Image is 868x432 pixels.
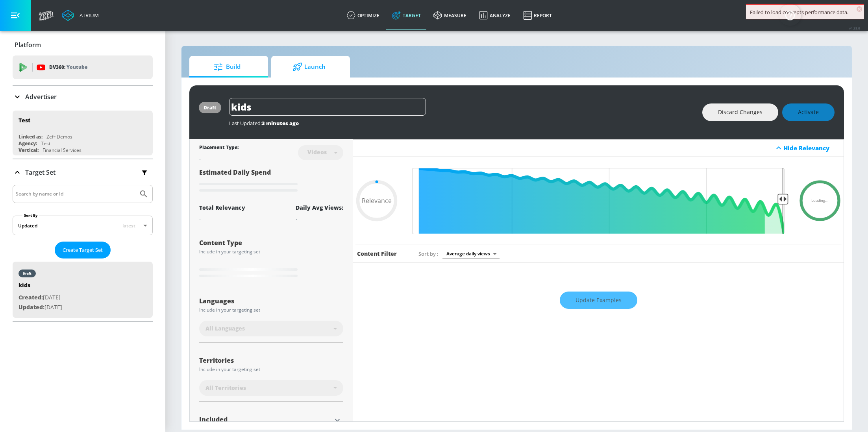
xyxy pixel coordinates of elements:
h6: Content Filter [357,250,397,257]
input: Search by name or Id [16,189,135,199]
div: Daily Avg Views: [296,204,343,211]
div: draftkidsCreated:[DATE]Updated:[DATE] [13,262,153,318]
span: Sort by [418,250,439,257]
div: Videos [304,149,331,155]
button: Discard Changes [702,103,778,121]
p: Platform [15,41,41,49]
div: Failed to load concepts performance data. [750,9,860,16]
div: Hide Relevancy [783,144,839,152]
button: Create Target Set [55,242,111,258]
div: draft [204,104,217,111]
div: Estimated Daily Spend [199,168,343,194]
div: Target Set [13,185,153,321]
span: Discard Changes [718,107,763,117]
div: draft [23,271,31,275]
p: [DATE] [19,303,62,312]
a: optimize [341,1,386,30]
a: Target [386,1,427,30]
span: Loading... [811,199,829,203]
div: TestLinked as:Zefr DemosAgency:TestVertical:Financial Services [13,111,153,155]
div: Test [41,140,50,147]
a: Report [517,1,558,30]
span: Created: [19,294,43,301]
span: Estimated Daily Spend [199,168,271,177]
span: All Territories [205,384,246,392]
div: kids [19,281,62,293]
div: Included [199,416,331,423]
label: Sort By [22,213,39,218]
p: Youtube [67,63,87,71]
div: Average daily views [442,248,500,259]
span: latest [122,222,135,229]
span: 3 minutes ago [262,120,299,127]
div: Platform [13,34,153,56]
div: Target Set [13,159,153,185]
div: Advertiser [13,86,153,108]
span: Build [197,57,257,76]
a: Atrium [62,9,99,21]
a: measure [427,1,473,30]
span: v 4.28.0 [849,26,860,30]
a: Analyze [473,1,517,30]
div: DV360: Youtube [13,55,153,79]
div: Zefr Demos [46,133,72,140]
div: Placement Type: [199,144,239,152]
div: Updated [18,222,37,229]
div: Include in your targeting set [199,249,343,254]
span: Create Target Set [63,246,103,255]
span: Updated: [19,303,44,311]
span: Relevance [362,198,392,204]
button: Open Resource Center [779,4,801,26]
div: Last Updated: [229,120,694,127]
div: Linked as: [19,133,43,140]
p: [DATE] [19,293,62,303]
p: Target Set [25,168,56,177]
div: Test [19,116,30,124]
p: DV360: [49,63,87,72]
div: Vertical: [19,147,39,153]
div: Agency: [19,140,37,147]
div: Total Relevancy [199,204,245,211]
div: Hide Relevancy [353,139,844,157]
span: × [857,6,862,12]
div: Content Type [199,240,343,246]
span: All Languages [205,325,245,332]
p: Advertiser [25,92,57,101]
div: Languages [199,298,343,304]
div: Territories [199,357,343,364]
div: Financial Services [43,147,81,153]
div: Include in your targeting set [199,308,343,312]
span: Launch [279,57,339,76]
div: All Territories [199,380,343,396]
div: Atrium [76,12,99,19]
div: Include in your targeting set [199,367,343,372]
div: All Languages [199,321,343,336]
input: Final Threshold [408,168,788,234]
nav: list of Target Set [13,258,153,321]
